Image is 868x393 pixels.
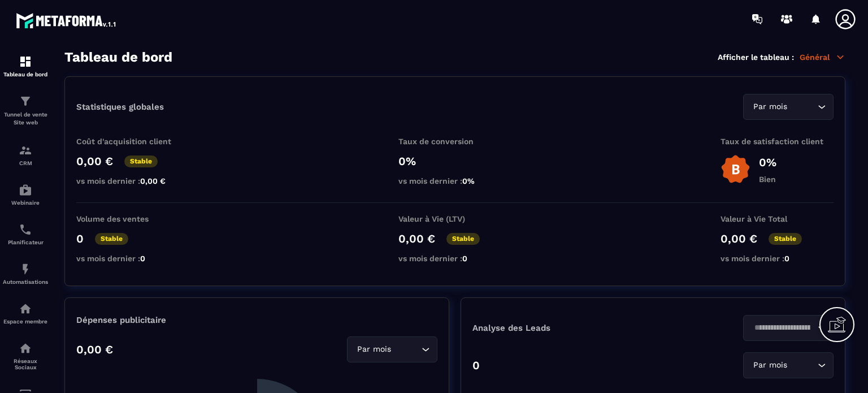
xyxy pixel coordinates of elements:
span: 0 [140,254,145,263]
p: Tunnel de vente Site web [3,111,48,127]
p: Volume des ventes [76,214,189,223]
p: Taux de conversion [398,137,511,146]
p: Stable [446,233,480,245]
p: vs mois dernier : [721,254,834,263]
img: logo [16,10,118,31]
a: automationsautomationsAutomatisations [3,254,48,293]
div: Search for option [347,336,437,362]
p: Afficher le tableau : [718,53,794,62]
p: 0,00 € [721,232,757,245]
a: social-networksocial-networkRéseaux Sociaux [3,333,48,379]
p: vs mois dernier : [76,176,189,185]
p: Dépenses publicitaire [76,315,437,325]
p: Bien [759,175,776,184]
img: formation [19,55,32,68]
img: automations [19,302,32,316]
p: Coût d'acquisition client [76,137,189,146]
p: Général [800,52,845,62]
img: automations [19,183,32,197]
p: Stable [124,156,158,167]
p: Planificateur [3,239,48,245]
p: Automatisations [3,279,48,285]
img: social-network [19,342,32,355]
span: 0,00 € [140,176,166,185]
p: 0,00 € [76,343,113,356]
p: 0% [398,154,511,168]
div: Search for option [743,315,834,341]
span: 0 [462,254,467,263]
input: Search for option [393,343,419,356]
p: 0 [472,359,480,372]
p: 0,00 € [398,232,435,245]
img: formation [19,144,32,157]
p: Réseaux Sociaux [3,358,48,370]
span: Par mois [750,101,789,113]
p: vs mois dernier : [398,254,511,263]
div: Search for option [743,352,834,378]
a: automationsautomationsWebinaire [3,175,48,214]
input: Search for option [789,359,815,372]
p: CRM [3,160,48,166]
span: Par mois [750,359,789,372]
p: 0% [759,156,776,169]
p: 0 [76,232,84,245]
a: formationformationTunnel de vente Site web [3,86,48,135]
img: automations [19,262,32,276]
p: 0,00 € [76,154,113,168]
p: Analyse des Leads [472,323,653,333]
span: Par mois [354,343,393,356]
p: Stable [95,233,128,245]
p: vs mois dernier : [76,254,189,263]
span: 0 [784,254,789,263]
h3: Tableau de bord [64,49,172,65]
img: b-badge-o.b3b20ee6.svg [721,154,750,184]
a: formationformationTableau de bord [3,46,48,86]
img: formation [19,94,32,108]
a: formationformationCRM [3,135,48,175]
p: Tableau de bord [3,71,48,77]
img: scheduler [19,223,32,236]
p: vs mois dernier : [398,176,511,185]
p: Stable [769,233,802,245]
p: Valeur à Vie (LTV) [398,214,511,223]
div: Search for option [743,94,834,120]
a: automationsautomationsEspace membre [3,293,48,333]
a: schedulerschedulerPlanificateur [3,214,48,254]
p: Espace membre [3,318,48,325]
p: Webinaire [3,200,48,206]
p: Taux de satisfaction client [721,137,834,146]
input: Search for option [789,101,815,113]
p: Statistiques globales [76,102,164,112]
span: 0% [462,176,475,185]
p: Valeur à Vie Total [721,214,834,223]
input: Search for option [750,322,815,334]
